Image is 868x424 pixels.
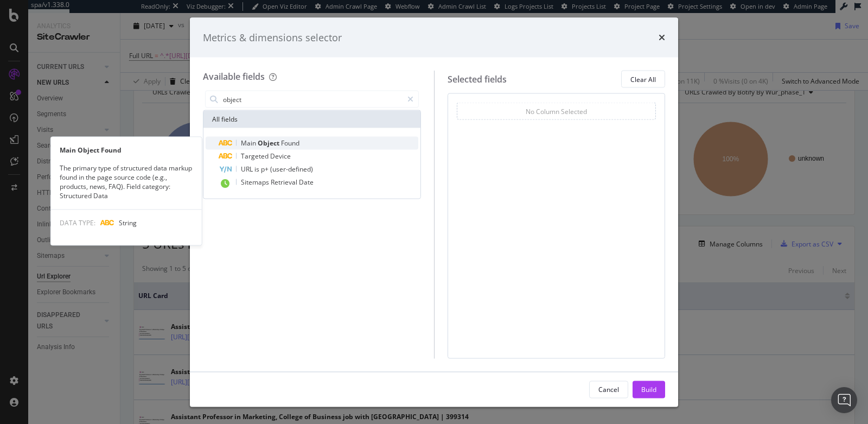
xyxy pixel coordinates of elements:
div: Main Object Found [51,145,202,155]
div: modal [190,17,678,407]
div: No Column Selected [526,106,587,116]
span: Device [270,151,291,161]
span: Main [241,138,258,148]
div: Available fields [203,71,265,83]
span: (user-defined) [270,164,313,174]
input: Search by field name [222,91,403,107]
span: is [254,164,261,174]
span: Retrieval [271,178,299,187]
div: Open Intercom Messenger [831,387,857,413]
button: Cancel [589,381,628,398]
span: Object [258,138,281,148]
span: Sitemaps [241,178,271,187]
span: Date [299,178,314,187]
button: Build [633,381,665,398]
button: Clear All [621,71,665,88]
div: Clear All [630,74,656,84]
span: URL [241,164,254,174]
span: Found [281,138,299,148]
div: The primary type of structured data markup found in the page source code (e.g., products, news, F... [51,163,202,201]
div: Selected fields [448,73,507,85]
div: times [659,30,665,45]
div: Cancel [598,384,619,394]
div: All fields [203,111,420,128]
div: Build [641,384,656,394]
div: Metrics & dimensions selector [203,30,342,45]
span: Targeted [241,151,270,161]
span: p+ [261,164,270,174]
